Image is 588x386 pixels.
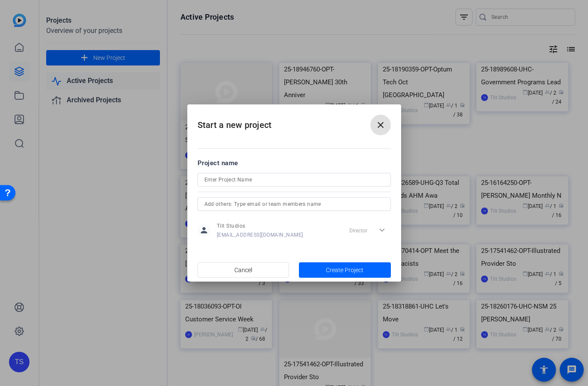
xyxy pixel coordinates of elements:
[204,199,384,209] input: Add others: Type email or team members name
[326,266,363,275] span: Create Project
[375,120,386,130] mat-icon: close
[198,224,210,237] mat-icon: person
[198,158,391,168] div: Project name
[234,262,252,278] span: Cancel
[217,232,303,238] span: [EMAIL_ADDRESS][DOMAIN_NAME]
[198,262,290,278] button: Cancel
[299,262,391,278] button: Create Project
[187,104,401,139] h2: Start a new project
[217,223,303,229] span: Tilt Studios
[204,175,384,185] input: Enter Project Name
